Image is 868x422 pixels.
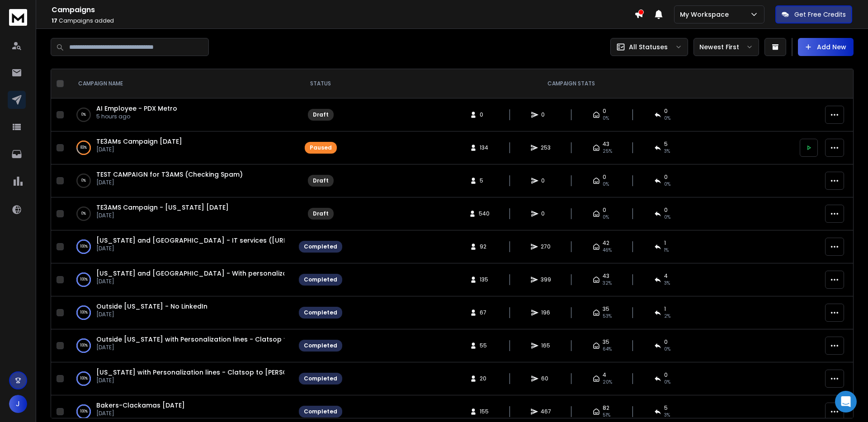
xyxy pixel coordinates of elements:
[67,263,293,296] td: 100%[US_STATE] and [GEOGRAPHIC_DATA] - With personalization lines[DATE]
[664,305,666,313] span: 1
[67,164,293,197] td: 0%TEST CAMPAIGN for T3AMS (Checking Spam)[DATE]
[9,395,27,413] button: J
[664,181,670,188] span: 0%
[664,247,669,254] span: 1 %
[664,272,668,280] span: 4
[313,210,329,217] div: Draft
[693,38,759,56] button: Newest First
[541,375,550,382] span: 60
[664,412,670,419] span: 3 %
[480,177,489,184] span: 5
[664,115,670,122] span: 0%
[664,379,670,386] span: 0 %
[96,137,182,146] a: TE3AMs Campaign [DATE]
[81,176,86,185] p: 0 %
[96,377,284,384] p: [DATE]
[541,144,551,151] span: 253
[96,170,243,179] span: TEST CAMPAIGN for T3AMS (Checking Spam)
[603,305,609,313] span: 35
[603,412,610,419] span: 51 %
[304,375,337,382] div: Completed
[96,269,316,278] a: [US_STATE] and [GEOGRAPHIC_DATA] - With personalization lines
[313,111,329,118] div: Draft
[96,401,185,410] a: Bakers-Clackamas [DATE]
[603,272,609,280] span: 43
[480,144,489,151] span: 134
[304,309,337,316] div: Completed
[96,236,348,245] span: [US_STATE] and [GEOGRAPHIC_DATA] - IT services ([URL][DOMAIN_NAME])
[664,371,668,379] span: 0
[603,141,609,148] span: 43
[304,243,337,250] div: Completed
[96,179,243,186] p: [DATE]
[541,342,550,349] span: 165
[603,108,606,115] span: 0
[96,311,208,318] p: [DATE]
[664,346,670,353] span: 0 %
[96,368,391,377] span: [US_STATE] with Personalization lines - Clatsop to [PERSON_NAME][GEOGRAPHIC_DATA]
[304,408,337,415] div: Completed
[96,302,208,311] a: Outside [US_STATE] - No LinkedIn
[480,243,489,250] span: 92
[52,17,634,24] p: Campaigns added
[603,214,609,221] span: 0%
[775,5,852,23] button: Get Free Credits
[603,313,612,320] span: 53 %
[541,111,550,118] span: 0
[541,177,550,184] span: 0
[603,181,609,188] span: 0%
[664,214,670,221] span: 0%
[603,338,609,346] span: 35
[304,276,337,283] div: Completed
[80,308,88,317] p: 100 %
[603,239,609,247] span: 42
[680,10,732,19] p: My Workspace
[664,313,670,320] span: 2 %
[603,371,606,379] span: 4
[293,69,348,98] th: STATUS
[541,408,551,415] span: 467
[603,404,609,412] span: 82
[603,247,612,254] span: 46 %
[67,329,293,362] td: 100%Outside [US_STATE] with Personalization lines - Clatsop to [PERSON_NAME][GEOGRAPHIC_DATA][DATE]
[794,10,846,19] p: Get Free Credits
[96,146,182,153] p: [DATE]
[664,338,668,346] span: 0
[96,278,284,285] p: [DATE]
[664,404,668,412] span: 5
[664,206,668,214] span: 0
[80,143,87,152] p: 83 %
[603,280,612,287] span: 32 %
[541,210,550,217] span: 0
[629,42,668,52] p: All Statuses
[96,335,419,344] span: Outside [US_STATE] with Personalization lines - Clatsop to [PERSON_NAME][GEOGRAPHIC_DATA]
[81,209,86,218] p: 0 %
[81,110,86,119] p: 0 %
[52,17,57,24] span: 17
[603,206,606,214] span: 0
[304,342,337,349] div: Completed
[80,407,88,416] p: 100 %
[603,346,612,353] span: 64 %
[313,177,329,184] div: Draft
[80,242,88,251] p: 100 %
[480,408,489,415] span: 155
[603,379,612,386] span: 20 %
[67,131,293,164] td: 83%TE3AMs Campaign [DATE][DATE]
[96,212,229,219] p: [DATE]
[96,344,284,351] p: [DATE]
[67,69,293,98] th: CAMPAIGN NAME
[479,210,490,217] span: 540
[480,111,489,118] span: 0
[664,141,668,148] span: 5
[310,144,332,151] div: Paused
[80,374,88,383] p: 100 %
[67,197,293,230] td: 0%TE3AMS Campaign - [US_STATE] [DATE][DATE]
[541,243,551,250] span: 270
[67,362,293,395] td: 100%[US_STATE] with Personalization lines - Clatsop to [PERSON_NAME][GEOGRAPHIC_DATA][DATE]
